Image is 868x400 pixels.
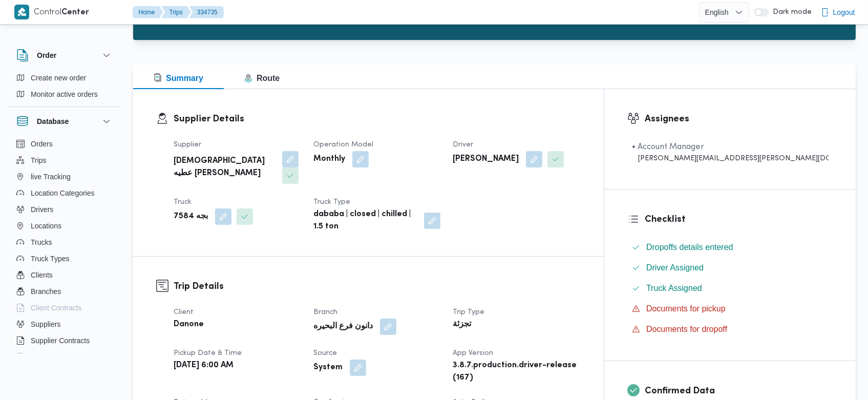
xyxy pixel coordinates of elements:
[31,72,86,84] span: Create new order
[12,234,117,250] button: Trucks
[174,210,208,223] b: بجه 7584
[12,349,117,365] button: Devices
[12,267,117,283] button: Clients
[31,171,71,183] span: live Tracking
[453,360,578,384] b: 3.8.7.production.driver-release (167)
[31,252,69,265] span: Truck Types
[453,350,493,356] span: App Version
[174,155,275,180] b: [DEMOGRAPHIC_DATA] عطيه [PERSON_NAME]
[646,303,726,315] span: Documents for pickup
[31,187,95,199] span: Location Categories
[12,185,117,201] button: Location Categories
[12,201,117,218] button: Drivers
[12,86,117,102] button: Monitor active orders
[37,115,69,128] h3: Database
[453,309,484,315] span: Trip Type
[313,208,417,233] b: dababa | closed | chilled | 1.5 ton
[632,141,829,164] span: • Account Manager abdallah.mohamed@illa.com.eg
[174,141,201,148] span: Supplier
[16,49,113,61] button: Order
[62,9,90,16] b: Center
[31,236,52,248] span: Trucks
[646,284,702,292] span: Truck Assigned
[12,169,117,185] button: live Tracking
[161,6,191,18] button: Trips
[31,220,61,232] span: Locations
[313,321,373,333] b: دانون فرع البحيره
[646,304,726,313] span: Documents for pickup
[244,74,280,82] span: Route
[12,218,117,234] button: Locations
[12,136,117,152] button: Orders
[14,5,29,19] img: X8yXhbKr1z7QwAAAABJRU5ErkJggg==
[453,153,519,165] b: [PERSON_NAME]
[645,112,833,126] h3: Assignees
[174,280,581,293] h3: Trip Details
[817,2,859,23] button: Logout
[628,280,833,297] button: Truck Assigned
[646,282,702,294] span: Truck Assigned
[453,319,471,331] b: تجزئة
[646,241,733,254] span: Dropoffs details entered
[313,199,350,205] span: Truck Type
[189,6,224,18] button: 334735
[313,153,345,165] b: Monthly
[632,153,829,164] div: [PERSON_NAME][EMAIL_ADDRESS][PERSON_NAME][DOMAIN_NAME]
[174,350,242,356] span: Pickup date & time
[645,384,833,398] h3: Confirmed Data
[313,362,343,374] b: System
[8,70,121,107] div: Order
[31,285,61,298] span: Branches
[37,49,56,61] h3: Order
[645,213,833,226] h3: Checklist
[453,141,473,148] span: Driver
[31,203,53,216] span: Drivers
[833,6,855,18] span: Logout
[646,263,704,272] span: Driver Assigned
[646,243,733,251] span: Dropoffs details entered
[12,316,117,332] button: Suppliers
[632,141,829,153] div: • Account Manager
[31,351,56,363] span: Devices
[174,112,581,126] h3: Supplier Details
[12,70,117,86] button: Create new order
[8,136,121,357] div: Database
[628,321,833,338] button: Documents for dropoff
[12,250,117,267] button: Truck Types
[31,269,53,281] span: Clients
[313,141,373,148] span: Operation Model
[646,262,704,274] span: Driver Assigned
[174,319,204,331] b: Danone
[31,88,98,100] span: Monitor active orders
[31,334,90,347] span: Supplier Contracts
[154,74,203,82] span: Summary
[31,302,82,314] span: Client Contracts
[769,8,812,16] span: Dark mode
[133,6,163,18] button: Home
[12,332,117,349] button: Supplier Contracts
[313,309,337,315] span: Branch
[12,300,117,316] button: Client Contracts
[646,325,727,333] span: Documents for dropoff
[16,115,113,128] button: Database
[31,154,47,166] span: Trips
[174,309,194,315] span: Client
[12,152,117,169] button: Trips
[628,301,833,317] button: Documents for pickup
[12,283,117,300] button: Branches
[646,323,727,335] span: Documents for dropoff
[313,350,337,356] span: Source
[31,138,53,150] span: Orders
[31,318,60,330] span: Suppliers
[174,199,192,205] span: Truck
[628,260,833,276] button: Driver Assigned
[174,360,234,372] b: [DATE] 6:00 AM
[628,239,833,256] button: Dropoffs details entered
